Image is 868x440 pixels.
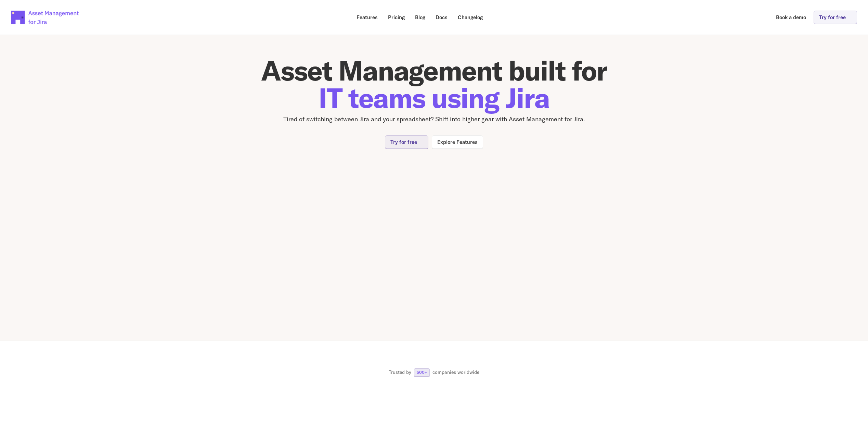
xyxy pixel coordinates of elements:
p: Changelog [458,15,483,20]
p: Blog [415,15,425,20]
a: Blog [410,11,430,24]
a: Explore Features [432,135,483,149]
p: Pricing [388,15,405,20]
a: Try for free [385,135,428,149]
p: companies worldwide [432,369,479,376]
h1: Asset Management built for [229,57,639,112]
a: Pricing [383,11,410,24]
p: Docs [436,15,448,20]
p: Trusted by [389,369,411,376]
p: Try for free [390,139,417,145]
span: IT teams using Jira [319,81,549,115]
a: Features [352,11,383,24]
a: Book a demo [771,11,811,24]
p: Book a demo [776,15,806,20]
a: Changelog [453,11,488,24]
a: Docs [431,11,452,24]
p: Explore Features [437,139,478,145]
p: 500+ [417,370,427,375]
p: Tired of switching between Jira and your spreadsheet? Shift into higher gear with Asset Managemen... [229,114,639,124]
a: Try for free [814,11,857,24]
p: Features [357,15,378,20]
p: Try for free [819,15,846,20]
